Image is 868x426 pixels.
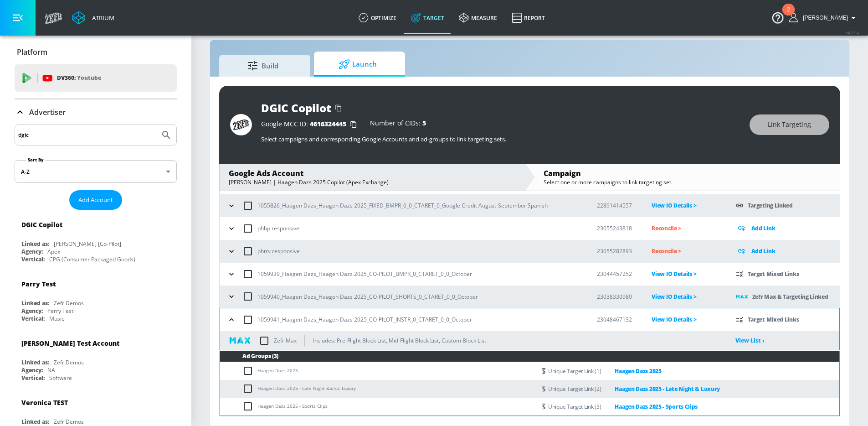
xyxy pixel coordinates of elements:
p: phbp responsive [257,223,299,233]
p: Platform [17,47,47,57]
div: [PERSON_NAME] Test Account [21,339,119,348]
th: Ad Groups (3) [220,351,839,362]
p: 23048467132 [597,315,637,324]
div: DGIC CopilotLinked as:[PERSON_NAME] [Co-Pilot]Agency:ApexVertical:CPG (Consumer Packaged Goods) [15,213,177,265]
p: Add Link [751,246,776,256]
p: 23055282893 [597,246,637,256]
span: Build [228,55,298,77]
div: Zefr Demos [54,358,84,366]
td: Haagen Dazs 2025 [220,362,536,380]
div: Linked as: [21,299,49,307]
p: View IO Details > [652,269,721,279]
p: 22891414557 [597,201,637,210]
div: DV360: Youtube [15,64,177,92]
span: v 4.25.4 [846,30,859,35]
a: Atrium [72,11,114,25]
p: Includes: Pre-Flight Block List, Mid-Flight Block List, Custom Block List [313,336,486,345]
p: DV360: [57,73,101,83]
div: View IO Details > [652,291,721,302]
input: Search by name [18,129,156,141]
div: Music [49,315,64,322]
button: Open Resource Center, 2 new notifications [765,5,791,30]
div: Unique Target Link (3) [548,401,698,412]
div: Vertical: [21,255,45,263]
div: Atrium [88,14,114,22]
p: Youtube [77,73,101,83]
div: Unique Target Link (1) [548,366,662,376]
p: Select campaigns and corresponding Google Accounts and ad-groups to link targeting sets. [261,135,740,143]
p: View IO Details > [652,314,721,325]
div: Select one or more campaigns to link targeting set. [544,178,831,186]
div: Campaign [544,168,831,178]
a: Targeting Linked [748,202,793,209]
p: Target Mixed Links [748,269,799,279]
div: [PERSON_NAME] [Co-Pilot] [54,240,121,248]
button: [PERSON_NAME] [789,12,859,23]
button: Add Account [69,190,122,210]
div: Add Link [736,246,840,256]
div: Agency: [21,366,43,374]
div: DGIC Copilot [261,100,331,115]
a: Haagen Dazs 2025 - Sports Clips [601,401,698,412]
div: Vertical: [21,315,45,322]
div: Zefr Demos [54,299,84,307]
div: Parry TestLinked as:Zefr DemosAgency:Parry TestVertical:Music [15,273,177,325]
label: Sort By [26,157,46,163]
div: Advertiser [15,99,177,125]
div: Vertical: [21,374,45,382]
div: Google Ads Account [229,168,516,178]
div: Agency: [21,307,43,315]
div: [PERSON_NAME] Test AccountLinked as:Zefr DemosAgency:NAVertical:Software [15,332,177,384]
p: Add Link [751,223,776,234]
td: Haagen Dazs 2025 - Late Night &amp; Luxury [220,380,536,398]
div: Linked as: [21,240,49,248]
span: 4616324445 [310,119,346,128]
p: Advertiser [29,107,66,117]
p: 1059939_Haagen Dazs_Haagen Dazs 2025_CO-PILOT_BMPR_0_CTARET_0_0_October [257,269,472,279]
p: Zefr Max & Targeting Linked [752,291,828,302]
p: Reconcile > [652,246,721,256]
span: Add Account [78,195,113,205]
a: Haagen Dazs 2025 [601,366,661,376]
a: Report [504,1,552,34]
p: 23055243818 [597,223,637,233]
div: Software [49,374,72,382]
p: View IO Details > [652,200,721,211]
div: [PERSON_NAME] | Haagen Dazs 2025 Copilot (Apex Exchange) [229,178,516,186]
span: Launch [323,53,392,75]
p: 1059940_Haagen Dazs_Haagen Dazs 2025_CO-PILOT_SHORTS_0_CTARET_0_0_October [257,292,478,301]
p: Reconcile > [652,223,721,234]
p: phtrv responsive [257,246,300,256]
p: Zefr Max [274,336,297,345]
div: Add Link [736,223,840,234]
div: 2 [787,10,790,21]
button: Submit Search [156,125,176,145]
div: Parry Test [21,280,56,288]
div: DGIC Copilot [21,220,62,229]
a: View List › [735,337,765,344]
a: optimize [351,1,404,34]
div: Veronica TEST [21,398,68,407]
div: A-Z [15,160,177,183]
div: Linked as: [21,358,49,366]
div: Parry Test [47,307,73,315]
a: measure [452,1,504,34]
td: Haagen Dazs 2025 - Sports Clips [220,398,536,416]
div: Linked as: [21,418,49,426]
div: Apex [47,248,60,255]
div: Platform [15,39,177,65]
div: Number of CIDs: [370,120,426,129]
div: CPG (Consumer Packaged Goods) [49,255,135,263]
div: Google Ads Account[PERSON_NAME] | Haagen Dazs 2025 Copilot (Apex Exchange) [220,164,525,191]
div: Google MCC ID: [261,120,361,129]
span: login as: wayne.auduong@zefr.com [799,15,848,21]
div: Zefr Demos [54,418,84,426]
